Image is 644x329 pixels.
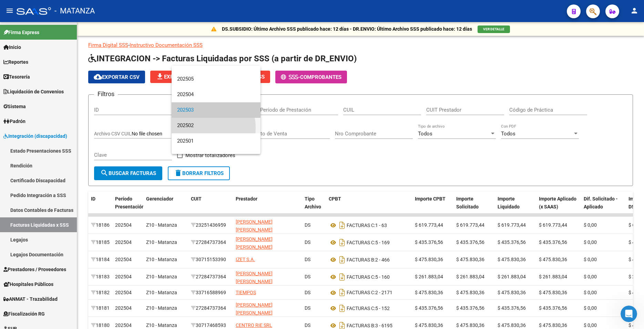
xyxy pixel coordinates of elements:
[177,118,255,133] span: 202502
[177,149,255,164] span: 202412
[177,133,255,149] span: 202501
[177,71,255,87] span: 202505
[621,306,637,322] iframe: Intercom live chat
[177,102,255,118] span: 202503
[177,87,255,102] span: 202504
